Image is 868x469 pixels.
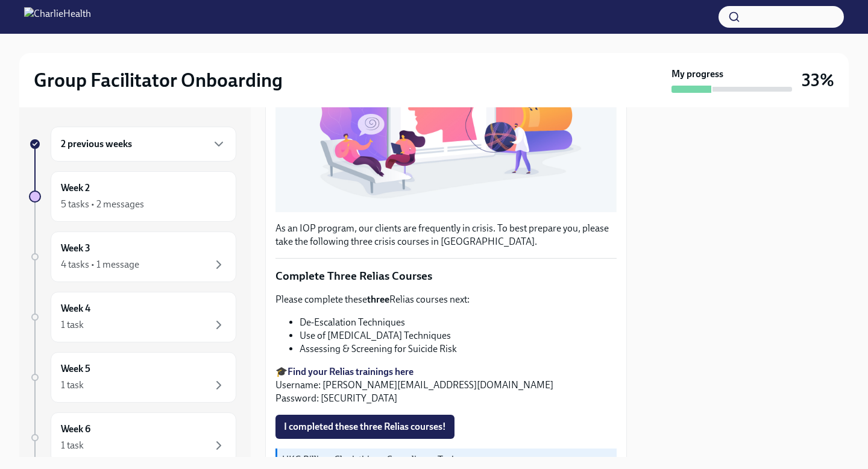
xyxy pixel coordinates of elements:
[61,318,84,332] div: 1 task
[802,69,834,91] h3: 33%
[284,421,446,433] span: I completed these three Relias courses!
[61,379,84,392] div: 1 task
[29,171,236,222] a: Week 25 tasks • 2 messages
[61,258,139,271] div: 4 tasks • 1 message
[61,302,90,315] h6: Week 4
[367,294,389,305] strong: three
[275,365,617,405] p: 🎓 Username: [PERSON_NAME][EMAIL_ADDRESS][DOMAIN_NAME] Password: [SECURITY_DATA]
[275,268,617,284] p: Complete Three Relias Courses
[275,293,617,306] p: Please complete these Relias courses next:
[282,453,612,467] p: UKG Billing: Clock this as Compliance Task
[288,366,414,377] a: Find your Relias trainings here
[61,181,90,195] h6: Week 2
[300,342,617,356] li: Assessing & Screening for Suicide Risk
[61,423,90,436] h6: Week 6
[300,316,617,329] li: De-Escalation Techniques
[671,68,723,81] strong: My progress
[275,222,617,248] p: As an IOP program, our clients are frequently in crisis. To best prepare you, please take the fol...
[61,242,90,255] h6: Week 3
[275,415,454,439] button: I completed these three Relias courses!
[29,412,236,463] a: Week 61 task
[61,439,84,452] div: 1 task
[51,127,236,162] div: 2 previous weeks
[61,137,132,151] h6: 2 previous weeks
[29,231,236,282] a: Week 34 tasks • 1 message
[61,362,90,376] h6: Week 5
[24,7,91,27] img: CharlieHealth
[275,7,617,212] button: Zoom image
[29,352,236,403] a: Week 51 task
[61,198,144,211] div: 5 tasks • 2 messages
[29,292,236,342] a: Week 41 task
[300,329,617,342] li: Use of [MEDICAL_DATA] Techniques
[34,68,283,92] h2: Group Facilitator Onboarding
